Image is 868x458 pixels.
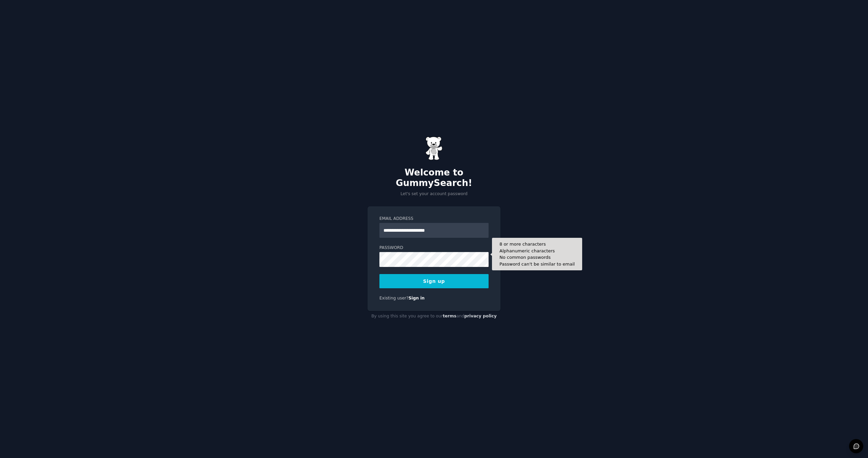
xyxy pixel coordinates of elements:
a: Sign in [409,296,425,300]
h2: Welcome to GummySearch! [368,167,500,189]
label: Password [379,245,489,251]
span: Existing user? [379,296,409,300]
img: Gummy Bear [426,137,442,160]
label: Email Address [379,216,489,222]
div: By using this site you agree to our and [368,311,500,322]
button: Sign up [379,274,489,288]
a: privacy policy [464,314,497,318]
p: Let's set your account password [368,191,500,197]
a: terms [443,314,456,318]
